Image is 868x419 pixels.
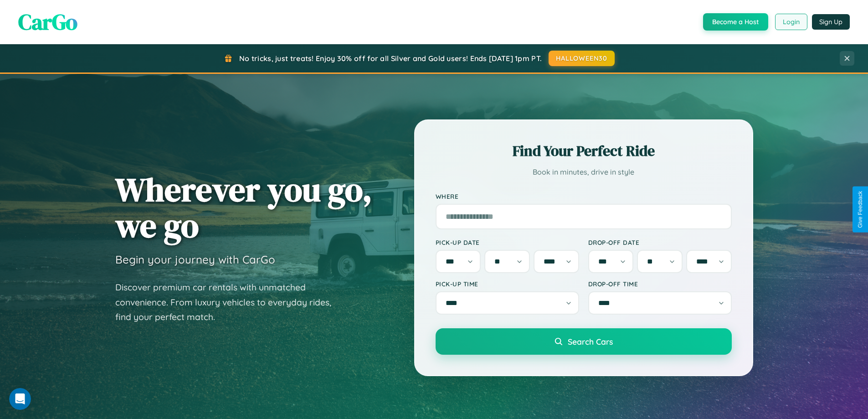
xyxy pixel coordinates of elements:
[436,280,579,288] label: Pick-up Time
[812,14,850,30] button: Sign Up
[703,13,768,31] button: Become a Host
[239,54,542,63] span: No tricks, just treats! Enjoy 30% off for all Silver and Gold users! Ends [DATE] 1pm PT.
[115,280,343,325] p: Discover premium car rentals with unmatched convenience. From luxury vehicles to everyday rides, ...
[775,14,807,30] button: Login
[436,141,732,161] h2: Find Your Perfect Ride
[18,7,77,37] span: CarGo
[436,166,732,179] p: Book in minutes, drive in style
[9,388,31,410] iframe: Intercom live chat
[115,171,372,243] h1: Wherever you go, we go
[436,328,732,355] button: Search Cars
[436,192,732,200] label: Where
[588,280,732,288] label: Drop-off Time
[436,238,579,246] label: Pick-up Date
[568,336,613,347] span: Search Cars
[857,191,863,228] div: Give Feedback
[588,238,732,246] label: Drop-off Date
[549,51,615,66] button: HALLOWEEN30
[115,253,275,266] h3: Begin your journey with CarGo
